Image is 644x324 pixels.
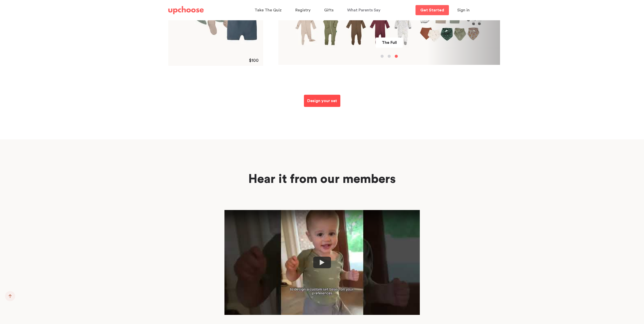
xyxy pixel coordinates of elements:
span: Sign in [457,8,470,12]
a: UpChoose [168,5,204,15]
a: Design your set [304,95,340,107]
p: Design your set [307,98,337,104]
h2: Hear it from our members [219,171,425,187]
button: Watch <h2>Hear it from our members</h2> [313,257,331,268]
a: Get Started [416,5,449,15]
a: Gifts [324,5,335,15]
p: The Full [382,40,397,46]
span: Registry [295,8,310,12]
img: UpChoose [168,6,204,14]
button: Sign in [451,5,476,15]
a: What Parents Say [347,5,382,15]
span: What Parents Say [347,8,380,12]
p: $100 [249,58,259,63]
span: Take The Quiz [255,8,282,12]
span: Gifts [324,8,334,12]
a: Take The Quiz [255,5,283,15]
p: Get Started [420,8,444,12]
a: Registry [295,5,312,15]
